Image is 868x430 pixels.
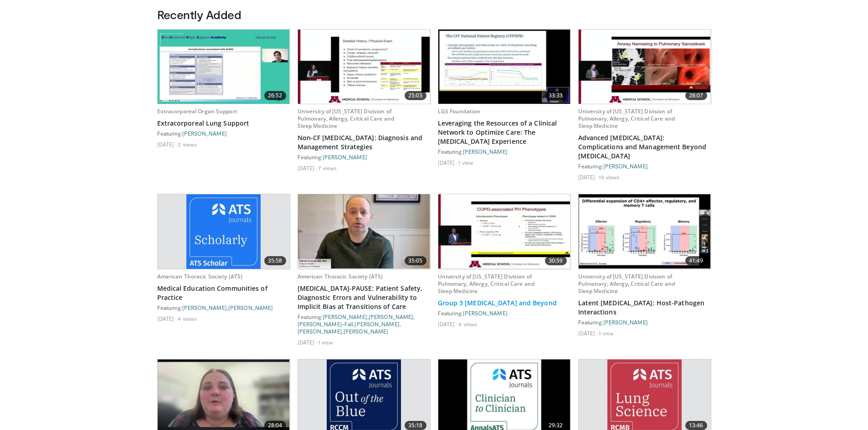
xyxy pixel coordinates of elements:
span: 29:32 [545,421,567,430]
a: [PERSON_NAME] [463,148,508,155]
a: Extracorporeal Lung Support [157,119,290,128]
a: [PERSON_NAME] [354,321,399,327]
a: [PERSON_NAME] [463,310,508,316]
img: e43de9f3-752f-487b-ac54-2dc6d3b0c6d0.620x360_q85_upscale.jpg [158,30,290,104]
img: 4b4a4afe-a384-41ea-b45d-8f1f4db810f1.620x360_q85_upscale.jpg [438,194,570,268]
div: Featuring: , [157,304,290,311]
li: 4 views [178,315,197,322]
a: Group 3 [MEDICAL_DATA] and Beyond [438,298,571,308]
li: [DATE] [578,329,598,337]
div: Featuring: [438,148,571,155]
a: 30:59 [438,194,570,268]
img: 5b1ba871-daf7-450a-93a5-140d4bd6a39c.620x360_q85_upscale.jpg [579,30,711,104]
span: 35:05 [405,256,426,265]
a: University of [US_STATE] Division of Pulmonary, Allergy, Critical Care and Sleep Medicine [578,107,675,130]
li: 1 view [318,339,333,346]
a: [PERSON_NAME] [228,304,273,311]
li: [DATE] [578,173,598,181]
img: 5db065f4-e50a-49d7-9e8e-38e9a2c83c04.620x360_q85_upscale.jpg [186,194,261,268]
li: [DATE] [438,159,457,166]
a: Advanced [MEDICAL_DATA]: Complications and Management Beyond [MEDICAL_DATA] [578,133,711,161]
span: 41:49 [685,256,707,265]
div: Featuring: [578,319,711,326]
a: 41:49 [579,194,711,268]
img: 2bc21256-a187-4838-b8f0-0d5ce8b13222.620x360_q85_upscale.jpg [438,30,570,104]
a: Extracorporeal Organ Support [157,107,237,115]
li: [DATE] [438,320,457,328]
li: 10 views [599,173,620,181]
a: [PERSON_NAME] [323,154,367,160]
div: Featuring: [578,162,711,170]
li: [DATE] [298,164,317,172]
div: Featuring: [157,130,290,137]
a: [PERSON_NAME] [323,314,367,320]
li: 1 view [458,159,473,166]
a: University of [US_STATE] Division of Pulmonary, Allergy, Critical Care and Sleep Medicine [298,107,394,130]
img: 2bf65db4-858e-4736-b841-6656b479197a.620x360_q85_upscale.jpg [298,30,430,104]
a: [MEDICAL_DATA]-PAUSE: Patient Safety, Diagnostic Errors and Vulnerability to Implicit Bias at Tra... [298,284,431,311]
a: Non-CF [MEDICAL_DATA]: Diagnosis and Management Strategies [298,133,431,152]
a: 35:05 [298,194,430,268]
img: bffe8b40-bf13-4a8c-8834-ab6d182916c7.620x360_q85_upscale.jpg [579,194,711,268]
span: 33:33 [545,91,567,100]
a: [PERSON_NAME] [603,163,648,169]
div: Featuring: [438,309,571,317]
a: University of [US_STATE] Division of Pulmonary, Allergy, Critical Care and Sleep Medicine [438,273,534,295]
span: 26:52 [264,91,286,100]
a: American Thoracic Society (ATS) [157,273,243,280]
li: [DATE] [157,141,177,148]
img: cd899cf6-5366-4ff8-9311-c9ef343c6b0a.620x360_q85_upscale.jpg [298,194,430,268]
li: 2 views [178,141,197,148]
a: 33:33 [438,30,570,104]
span: 35:18 [405,421,426,430]
span: 30:59 [545,256,567,265]
span: 13:46 [685,421,707,430]
span: 35:58 [264,256,286,265]
a: Leveraging the Resources of a Clinical Network to Optimize Care: The [MEDICAL_DATA] Experience [438,119,571,146]
a: [PERSON_NAME]-Fall [298,321,354,327]
li: [DATE] [298,339,317,346]
a: 28:07 [579,30,711,104]
a: [PERSON_NAME] [369,314,413,320]
li: [DATE] [157,315,177,322]
a: Medical Education Communities of Practice [157,284,290,302]
span: 25:03 [405,91,426,100]
a: 35:58 [158,194,290,268]
div: Featuring: , , , , , [298,313,431,335]
li: 7 views [318,164,337,172]
a: University of [US_STATE] Division of Pulmonary, Allergy, Critical Care and Sleep Medicine [578,273,675,295]
a: [PERSON_NAME] [298,328,342,334]
div: Featuring: [298,153,431,161]
a: 25:03 [298,30,430,104]
a: 26:52 [158,30,290,104]
h3: Recently Added [157,7,711,22]
a: [PERSON_NAME] [182,304,227,311]
li: 4 views [458,320,478,328]
a: [PERSON_NAME] [344,328,388,334]
span: 28:07 [685,91,707,100]
a: [PERSON_NAME] [182,130,227,137]
a: LGS Foundation [438,107,481,115]
a: [PERSON_NAME] [603,319,648,325]
li: 1 view [599,329,614,337]
span: 28:04 [264,421,286,430]
a: American Thoracic Society (ATS) [298,273,383,280]
a: Latent [MEDICAL_DATA]: Host-Pathogen Interactions [578,298,711,317]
